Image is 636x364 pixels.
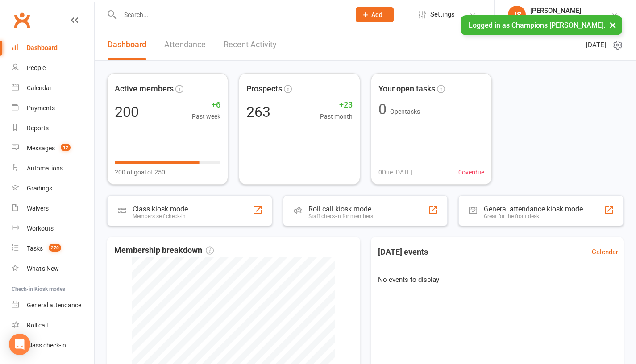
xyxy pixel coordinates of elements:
[12,98,94,118] a: Payments
[320,99,353,112] span: +23
[308,205,373,213] div: Roll call kiosk mode
[117,8,344,21] input: Search...
[12,118,94,138] a: Reports
[12,158,94,178] a: Automations
[12,295,94,315] a: General attendance kiosk mode
[484,205,583,213] div: General attendance kiosk mode
[12,58,94,78] a: People
[27,322,48,329] div: Roll call
[27,44,58,51] div: Dashboard
[246,83,282,95] span: Prospects
[224,29,277,60] a: Recent Activity
[133,213,188,219] div: Members self check-in
[27,302,81,309] div: General attendance
[605,15,621,34] button: ×
[12,78,94,98] a: Calendar
[27,165,63,172] div: Automations
[469,21,605,29] span: Logged in as Champions [PERSON_NAME].
[12,199,94,219] a: Waivers
[246,105,270,119] div: 263
[11,9,33,31] a: Clubworx
[27,205,49,212] div: Waivers
[27,124,49,132] div: Reports
[530,15,611,23] div: Champions [PERSON_NAME]
[27,84,52,91] div: Calendar
[508,6,526,24] div: JS
[12,335,94,356] a: Class kiosk mode
[378,102,387,116] div: 0
[12,38,94,58] a: Dashboard
[108,29,146,60] a: Dashboard
[115,105,139,119] div: 200
[367,267,628,292] div: No events to display
[592,247,618,257] a: Calendar
[27,64,46,71] div: People
[12,259,94,279] a: What's New
[458,167,484,177] span: 0 overdue
[192,99,220,112] span: +6
[390,108,420,115] span: Open tasks
[371,244,435,260] h3: [DATE] events
[484,213,583,219] div: Great for the front desk
[12,178,94,199] a: Gradings
[9,334,30,355] div: Open Intercom Messenger
[115,83,174,95] span: Active members
[320,112,353,121] span: Past month
[530,7,611,15] div: [PERSON_NAME]
[12,138,94,158] a: Messages 12
[27,145,55,152] div: Messages
[27,265,59,272] div: What's New
[12,219,94,239] a: Workouts
[378,167,412,177] span: 0 Due [DATE]
[27,225,54,232] div: Workouts
[114,244,214,257] span: Membership breakdown
[371,11,382,18] span: Add
[27,104,55,112] div: Payments
[378,83,435,95] span: Your open tasks
[12,239,94,259] a: Tasks 270
[27,245,43,252] div: Tasks
[27,342,66,349] div: Class check-in
[115,167,165,177] span: 200 of goal of 250
[192,112,220,121] span: Past week
[308,213,373,219] div: Staff check-in for members
[586,40,606,50] span: [DATE]
[164,29,206,60] a: Attendance
[133,205,188,213] div: Class kiosk mode
[356,7,394,22] button: Add
[12,315,94,335] a: Roll call
[49,244,61,252] span: 270
[27,185,52,192] div: Gradings
[430,4,455,25] span: Settings
[61,144,71,151] span: 12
